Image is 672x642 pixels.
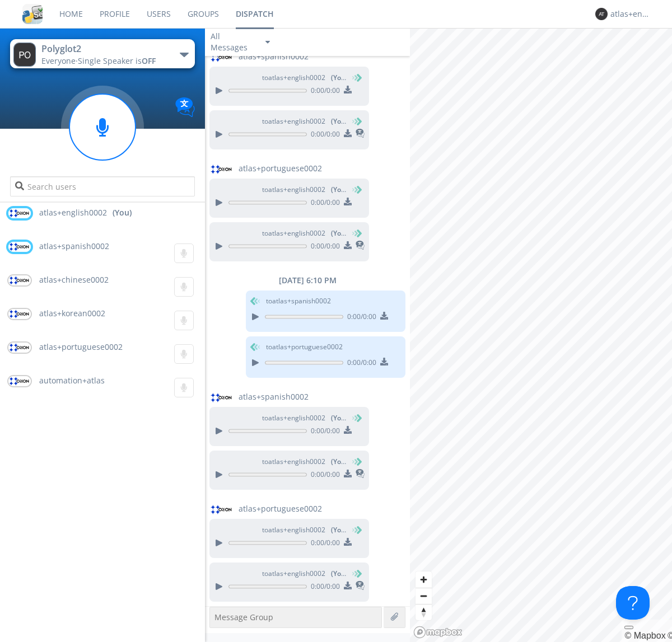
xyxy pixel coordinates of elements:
[331,457,348,466] span: (You)
[10,176,194,196] input: Search users
[262,228,346,238] span: to atlas+english0002
[343,312,376,324] span: 0:00 / 0:00
[416,588,432,604] span: Zoom out
[624,631,665,640] a: Mapbox
[262,116,346,126] span: to atlas+english0002
[266,342,343,352] span: to atlas+portuguese0002
[331,228,348,238] span: (You)
[356,129,365,138] img: translated-message
[239,51,309,62] span: atlas+spanish0002
[10,39,194,68] button: Polyglot2Everyone·Single Speaker isOFF
[265,41,270,44] img: caret-down-sm.svg
[39,375,105,386] span: automation+atlas
[624,626,633,629] button: Toggle attribution
[416,588,432,604] button: Zoom out
[175,97,195,117] img: Translation enabled
[331,73,348,82] span: (You)
[8,376,31,386] img: orion-labs-logo.svg
[39,341,123,352] span: atlas+portuguese0002
[262,185,346,195] span: to atlas+english0002
[344,198,352,205] img: download media button
[205,275,410,286] div: [DATE] 6:10 PM
[380,312,388,320] img: download media button
[616,586,650,620] iframe: Toggle Customer Support
[344,426,352,434] img: download media button
[356,127,365,142] span: This is a translated message
[343,358,376,370] span: 0:00 / 0:00
[331,413,348,423] span: (You)
[39,274,109,285] span: atlas+chinese0002
[211,53,233,62] img: orion-labs-logo.svg
[266,296,331,306] span: to atlas+spanish0002
[344,129,352,137] img: download media button
[262,457,346,467] span: to atlas+english0002
[416,604,432,620] button: Reset bearing to north
[8,242,31,252] img: orion-labs-logo.svg
[211,393,233,402] img: orion-labs-logo.svg
[331,569,348,578] span: (You)
[307,86,340,98] span: 0:00 / 0:00
[331,185,348,194] span: (You)
[344,86,352,93] img: download media button
[307,198,340,210] span: 0:00 / 0:00
[8,208,31,218] img: orion-labs-logo.svg
[8,309,31,319] img: orion-labs-logo.svg
[262,413,346,423] span: to atlas+english0002
[331,525,348,535] span: (You)
[39,308,105,318] span: atlas+korean0002
[344,470,352,477] img: download media button
[356,467,365,482] span: This is a translated message
[78,55,156,66] span: Single Speaker is
[239,503,322,514] span: atlas+portuguese0002
[8,343,31,353] img: orion-labs-logo.svg
[211,505,233,514] img: orion-labs-logo.svg
[356,241,365,250] img: translated-message
[13,43,36,67] img: 373638.png
[307,538,340,550] span: 0:00 / 0:00
[8,275,31,285] img: orion-labs-logo.svg
[262,73,346,83] span: to atlas+english0002
[307,129,340,142] span: 0:00 / 0:00
[307,241,340,254] span: 0:00 / 0:00
[380,358,388,365] img: download media button
[344,582,352,589] img: download media button
[595,8,608,20] img: 373638.png
[113,207,132,218] div: (You)
[610,8,652,20] div: atlas+english0002
[41,55,167,67] div: Everyone ·
[344,538,352,546] img: download media button
[344,241,352,249] img: download media button
[211,165,233,174] img: orion-labs-logo.svg
[356,581,365,590] img: translated-message
[356,239,365,254] span: This is a translated message
[211,31,255,53] div: All Messages
[39,207,107,218] span: atlas+english0002
[416,604,432,620] span: Reset bearing to north
[142,55,156,66] span: OFF
[239,163,322,174] span: atlas+portuguese0002
[413,626,463,639] a: Mapbox logo
[307,426,340,438] span: 0:00 / 0:00
[416,571,432,588] button: Zoom in
[41,43,167,55] div: Polyglot2
[307,470,340,482] span: 0:00 / 0:00
[22,4,43,24] img: cddb5a64eb264b2086981ab96f4c1ba7
[356,469,365,478] img: translated-message
[307,582,340,594] span: 0:00 / 0:00
[331,116,348,126] span: (You)
[356,579,365,594] span: This is a translated message
[39,241,109,251] span: atlas+spanish0002
[262,569,346,579] span: to atlas+english0002
[262,525,346,535] span: to atlas+english0002
[239,391,309,402] span: atlas+spanish0002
